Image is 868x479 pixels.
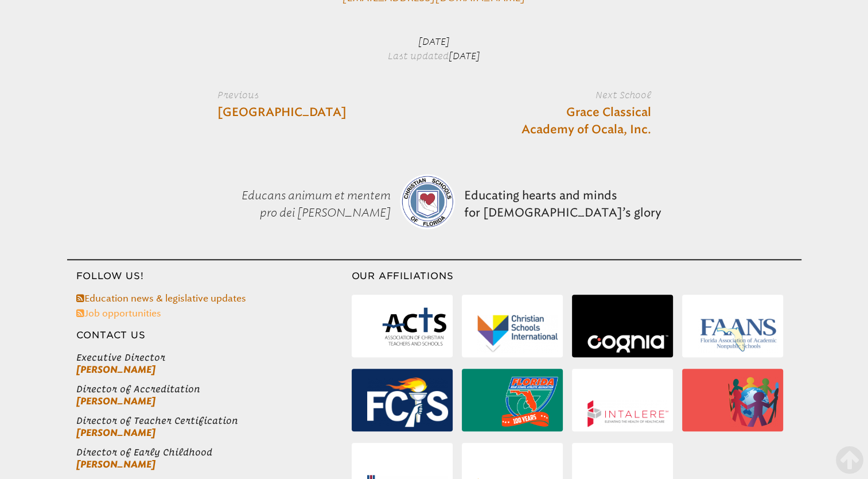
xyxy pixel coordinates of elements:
[728,377,779,427] img: International Alliance for School Accreditation
[76,308,161,319] a: Job opportunities
[587,400,668,427] img: Intalere
[418,36,450,47] span: [DATE]
[76,364,155,375] a: [PERSON_NAME]
[203,158,395,250] p: Educans animum et mentem pro dei [PERSON_NAME]
[698,316,779,352] img: Florida Association of Academic Nonpublic Schools
[76,427,155,438] a: [PERSON_NAME]
[76,293,246,304] a: Education news & legislative updates
[76,459,155,470] a: [PERSON_NAME]
[587,335,668,353] img: Cognia
[76,415,352,427] span: Director of Teacher Certification
[217,104,347,121] a: [GEOGRAPHIC_DATA]
[381,303,447,353] img: Association of Christian Teachers & Schools
[367,377,448,427] img: Florida Council of Independent Schools
[217,88,383,102] label: Previous
[352,269,801,283] h3: Our Affiliations
[76,383,352,395] span: Director of Accreditation
[477,315,558,353] img: Christian Schools International
[76,446,352,458] span: Director of Early Childhood
[485,104,651,138] a: Grace Classical Academy of Ocala, Inc.
[314,25,555,68] p: Last updated
[67,329,352,342] h3: Contact Us
[501,377,558,427] img: Florida High School Athletic Association
[76,396,155,407] a: [PERSON_NAME]
[67,269,352,283] h3: Follow Us!
[485,88,651,102] label: Next School
[76,351,352,364] span: Executive Director
[460,158,666,250] p: Educating hearts and minds for [DEMOGRAPHIC_DATA]’s glory
[449,51,480,61] span: [DATE]
[400,174,455,229] img: csf-logo-web-colors.png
